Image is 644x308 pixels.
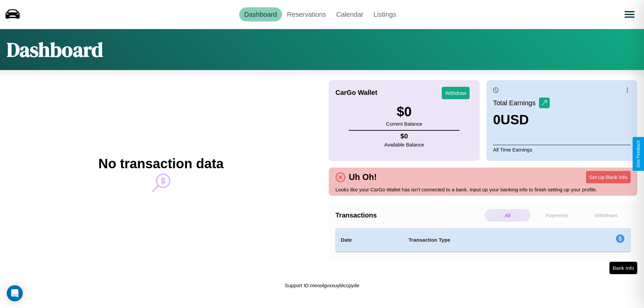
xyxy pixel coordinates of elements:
div: Give Feedback [636,140,641,168]
p: Payments [534,209,580,222]
a: Reservations [282,7,331,21]
h4: Transactions [335,211,483,219]
h2: No transaction data [98,156,223,171]
div: Open Intercom Messenger [7,285,23,301]
p: Looks like your CarGo Wallet has isn't connected to a bank. Input up your banking info to finish ... [335,185,631,194]
h3: 0 USD [493,112,550,127]
h4: Transaction Type [409,236,561,244]
p: All [485,209,531,222]
h3: $ 0 [386,104,422,119]
a: Listings [368,7,401,21]
p: Withdraws [583,209,629,222]
p: Available Balance [384,140,424,149]
h4: Date [341,236,398,244]
p: All Time Earnings [493,145,631,154]
button: Set Up Bank Info [586,171,631,183]
h4: CarGo Wallet [335,89,377,97]
h4: $ 0 [384,132,424,140]
table: simple table [335,228,631,252]
button: Open menu [620,5,639,24]
p: Support ID: meoolgvxsuyblccpyde [285,281,360,290]
h4: Uh Oh! [345,172,380,182]
h1: Dashboard [7,36,103,63]
button: Withdraw [442,87,470,99]
a: Calendar [331,7,368,21]
a: Dashboard [239,7,282,21]
button: Bank Info [609,262,637,274]
p: Total Earnings [493,97,539,109]
p: Current Balance [386,119,422,128]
